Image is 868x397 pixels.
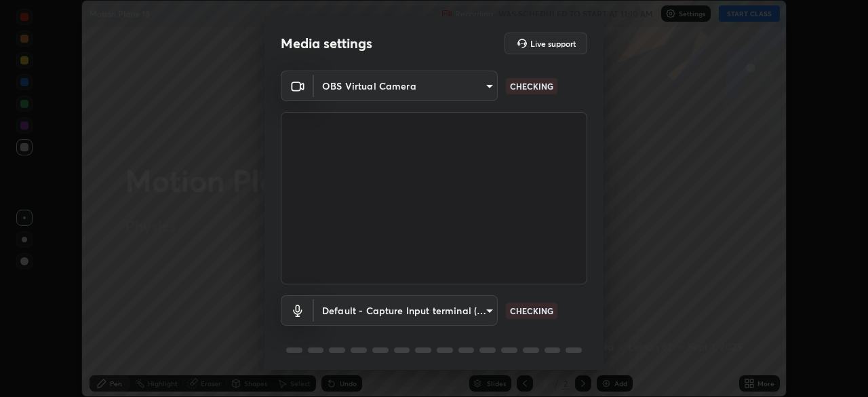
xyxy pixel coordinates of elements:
h2: Media settings [281,35,372,52]
div: OBS Virtual Camera [314,71,498,101]
h5: Live support [530,39,576,48]
p: CHECKING [510,305,553,317]
div: OBS Virtual Camera [314,295,498,326]
p: CHECKING [510,80,553,92]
